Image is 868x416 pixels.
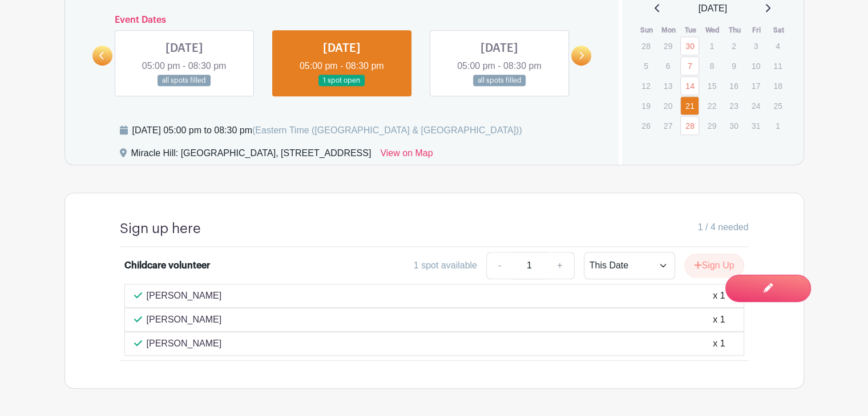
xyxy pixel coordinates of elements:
[703,77,721,95] p: 15
[120,221,201,237] h4: Sign up here
[699,2,727,15] span: [DATE]
[147,289,222,303] p: [PERSON_NAME]
[659,77,677,95] p: 13
[659,97,677,115] p: 20
[680,25,702,36] th: Tue
[658,25,680,36] th: Mon
[659,37,677,55] p: 29
[703,37,721,55] p: 1
[724,25,746,36] th: Thu
[768,25,790,36] th: Sat
[713,313,725,327] div: x 1
[746,25,768,36] th: Fri
[636,97,655,115] p: 19
[724,97,743,115] p: 23
[746,57,765,75] p: 10
[768,57,787,75] p: 11
[546,252,574,279] a: +
[684,254,744,278] button: Sign Up
[713,289,725,303] div: x 1
[680,116,699,135] a: 28
[768,77,787,95] p: 18
[713,337,725,350] div: x 1
[703,57,721,75] p: 8
[746,77,765,95] p: 17
[636,37,655,55] p: 28
[414,259,477,272] div: 1 spot available
[680,56,699,75] a: 7
[380,146,433,165] a: View on Map
[680,96,699,115] a: 21
[486,252,512,279] a: -
[659,57,677,75] p: 6
[636,57,655,75] p: 5
[768,97,787,115] p: 25
[746,117,765,134] p: 31
[112,15,572,26] h6: Event Dates
[147,337,222,350] p: [PERSON_NAME]
[131,146,372,165] div: Miracle Hill: [GEOGRAPHIC_DATA], [STREET_ADDRESS]
[768,37,787,55] p: 4
[746,37,765,55] p: 3
[724,37,743,55] p: 2
[680,76,699,95] a: 14
[724,117,743,134] p: 30
[703,97,721,115] p: 22
[703,117,721,134] p: 29
[147,313,222,327] p: [PERSON_NAME]
[132,124,522,137] div: [DATE] 05:00 pm to 08:30 pm
[124,259,210,272] div: Childcare volunteer
[768,117,787,134] p: 1
[659,117,677,134] p: 27
[636,77,655,95] p: 12
[252,125,522,135] span: (Eastern Time ([GEOGRAPHIC_DATA] & [GEOGRAPHIC_DATA]))
[724,77,743,95] p: 16
[680,36,699,55] a: 30
[746,97,765,115] p: 24
[636,25,658,36] th: Sun
[636,117,655,134] p: 26
[698,221,749,234] span: 1 / 4 needed
[724,57,743,75] p: 9
[702,25,724,36] th: Wed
